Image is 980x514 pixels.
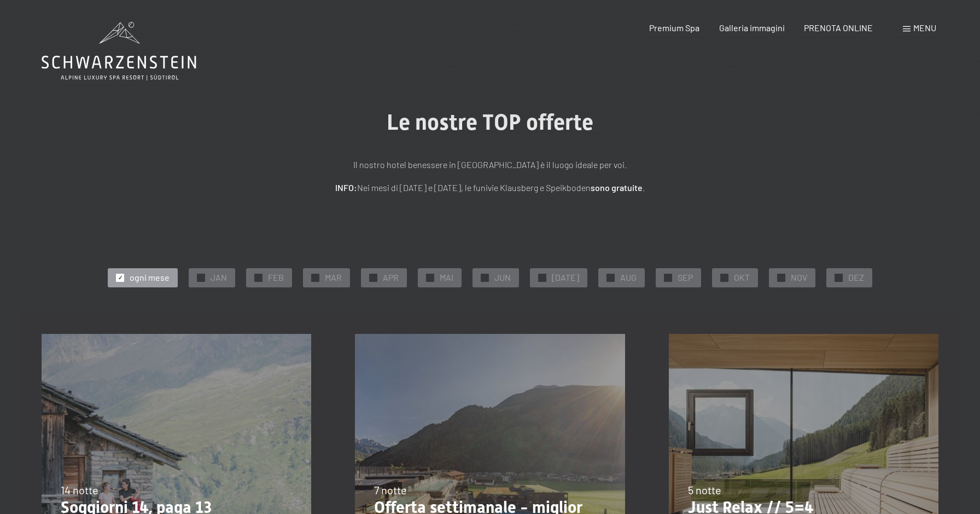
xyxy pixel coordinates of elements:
[779,274,784,281] span: ✓
[217,181,763,195] p: Nei mesi di [DATE] e [DATE], le funivie Klausberg e Speikboden .
[804,22,873,33] a: PRENOTA ONLINE
[374,483,407,496] span: 7 notte
[440,272,453,284] span: MAI
[734,272,750,284] span: OKT
[383,272,399,284] span: APR
[837,274,841,281] span: ✓
[325,272,342,284] span: MAR
[609,274,613,281] span: ✓
[678,272,693,284] span: SEP
[335,182,357,193] strong: INFO:
[217,158,763,172] p: Il nostro hotel benessere in [GEOGRAPHIC_DATA] è il luogo ideale per voi.
[199,274,203,281] span: ✓
[371,274,376,281] span: ✓
[313,274,318,281] span: ✓
[428,274,433,281] span: ✓
[620,272,637,284] span: AUG
[913,22,936,33] span: Menu
[666,274,670,281] span: ✓
[118,274,122,281] span: ✓
[591,182,643,193] strong: sono gratuite
[649,22,699,33] a: Premium Spa
[211,272,227,284] span: JAN
[688,483,721,496] span: 5 notte
[848,272,864,284] span: DEZ
[130,272,170,284] span: ogni mese
[552,272,579,284] span: [DATE]
[791,272,807,284] span: NOV
[256,274,261,281] span: ✓
[494,272,511,284] span: JUN
[387,109,593,135] span: Le nostre TOP offerte
[483,274,487,281] span: ✓
[61,483,98,496] span: 14 notte
[540,274,545,281] span: ✓
[268,272,284,284] span: FEB
[722,274,727,281] span: ✓
[719,22,785,33] a: Galleria immagini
